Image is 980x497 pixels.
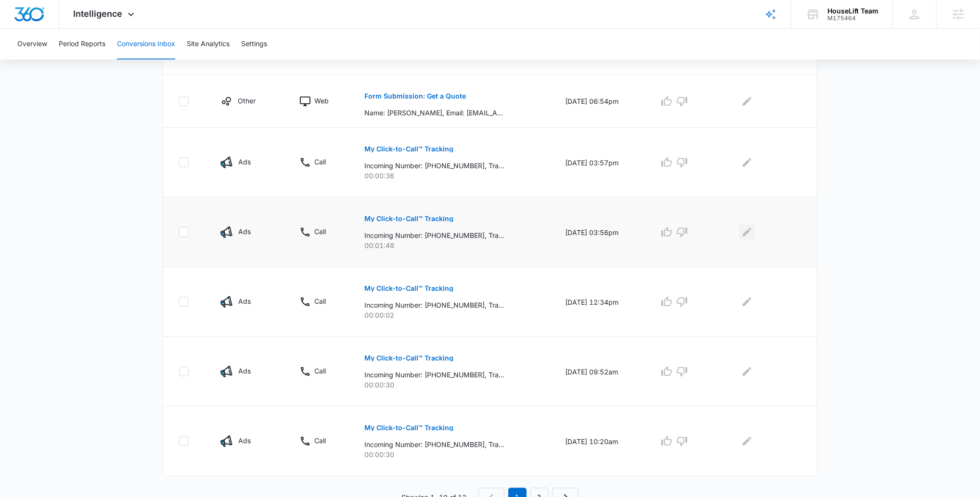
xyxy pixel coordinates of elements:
button: Settings [241,29,267,60]
p: Ads [238,435,251,446]
p: Other [238,96,256,106]
button: Edit Comments [739,155,755,170]
td: [DATE] 09:52am [554,337,647,407]
p: 00:00:02 [364,310,542,320]
p: Ads [238,366,251,376]
div: account id [827,15,878,22]
p: 00:00:30 [364,449,542,460]
td: [DATE] 03:56pm [554,198,647,267]
p: Incoming Number: [PHONE_NUMBER], Tracking Number: [PHONE_NUMBER], Ring To: [PHONE_NUMBER], Caller... [364,230,504,240]
p: Incoming Number: [PHONE_NUMBER], Tracking Number: [PHONE_NUMBER], Ring To: [PHONE_NUMBER], Caller... [364,161,504,171]
p: 00:00:36 [364,171,542,181]
button: My Click-to-Call™ Tracking [364,207,453,230]
button: Conversions Inbox [117,29,175,60]
div: account name [827,7,878,15]
td: [DATE] 10:20am [554,407,647,476]
p: My Click-to-Call™ Tracking [364,285,453,292]
p: Call [314,226,326,236]
button: Site Analytics [187,29,230,60]
p: My Click-to-Call™ Tracking [364,146,453,152]
p: Name: [PERSON_NAME], Email: [EMAIL_ADDRESS][DOMAIN_NAME], Phone: [PHONE_NUMBER], What service are... [364,108,504,118]
button: My Click-to-Call™ Tracking [364,277,453,300]
p: Call [314,435,326,446]
p: 00:01:48 [364,240,542,250]
p: My Click-to-Call™ Tracking [364,424,453,431]
button: Edit Comments [739,94,755,109]
button: Overview [17,29,47,60]
span: Intelligence [74,9,123,19]
button: Period Reports [59,29,105,60]
button: Edit Comments [739,434,755,449]
p: Ads [238,157,251,167]
button: Form Submission: Get a Quote [364,85,466,108]
p: Incoming Number: [PHONE_NUMBER], Tracking Number: [PHONE_NUMBER], Ring To: [PHONE_NUMBER], Caller... [364,439,504,449]
td: [DATE] 03:57pm [554,128,647,198]
p: Incoming Number: [PHONE_NUMBER], Tracking Number: [PHONE_NUMBER], Ring To: [PHONE_NUMBER], Caller... [364,370,504,380]
p: Ads [238,296,251,306]
p: Form Submission: Get a Quote [364,93,466,99]
button: My Click-to-Call™ Tracking [364,347,453,370]
button: Edit Comments [739,294,755,310]
p: 00:00:30 [364,380,542,390]
p: Web [314,96,329,106]
td: [DATE] 06:54pm [554,75,647,128]
p: Call [314,157,326,167]
button: My Click-to-Call™ Tracking [364,137,453,161]
p: Call [314,296,326,306]
td: [DATE] 12:34pm [554,267,647,337]
p: Incoming Number: [PHONE_NUMBER], Tracking Number: [PHONE_NUMBER], Ring To: [PHONE_NUMBER], Caller... [364,300,504,310]
button: Edit Comments [739,364,755,379]
p: My Click-to-Call™ Tracking [364,215,453,222]
button: Edit Comments [739,224,755,240]
p: Call [314,366,326,376]
button: My Click-to-Call™ Tracking [364,416,453,439]
p: Ads [238,226,251,236]
p: My Click-to-Call™ Tracking [364,355,453,361]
